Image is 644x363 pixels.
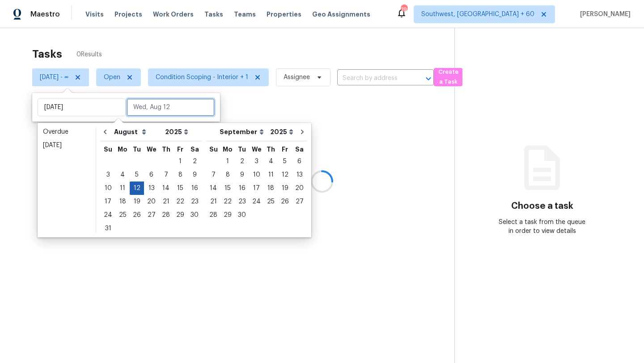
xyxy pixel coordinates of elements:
div: Mon Sep 29 2025 [220,208,235,222]
div: Sun Aug 10 2025 [101,181,115,195]
div: Wed Sep 03 2025 [249,155,264,168]
div: 31 [101,222,115,235]
div: Wed Aug 27 2025 [144,208,159,222]
abbr: Tuesday [133,146,141,152]
div: 30 [187,209,202,221]
div: Sat Sep 20 2025 [292,181,307,195]
div: Sat Aug 23 2025 [187,195,202,208]
div: 2 [187,155,202,168]
div: Fri Aug 08 2025 [173,168,187,181]
div: 27 [292,195,307,208]
div: Wed Sep 24 2025 [249,195,264,208]
input: Start date [38,98,126,116]
div: Mon Aug 04 2025 [115,168,130,181]
div: Thu Sep 18 2025 [264,181,278,195]
div: 3 [101,169,115,181]
div: 1 [173,155,187,168]
div: Wed Aug 06 2025 [144,168,159,181]
div: 13 [144,182,159,194]
div: Fri Sep 05 2025 [278,155,292,168]
div: 28 [159,209,173,221]
div: 13 [292,169,307,181]
div: [DATE] [43,141,90,150]
div: 11 [115,182,130,194]
abbr: Friday [282,146,288,152]
div: 10 [101,182,115,194]
div: Sat Aug 02 2025 [187,155,202,168]
div: Sat Aug 16 2025 [187,181,202,195]
ul: Date picker shortcuts [40,125,93,232]
div: Sun Aug 03 2025 [101,168,115,181]
div: 9 [235,169,249,181]
select: Month [112,125,163,139]
div: 29 [220,209,235,221]
abbr: Saturday [295,146,304,152]
div: 15 [173,182,187,194]
div: 12 [278,169,292,181]
div: Sat Sep 27 2025 [292,195,307,208]
div: Mon Sep 22 2025 [220,195,235,208]
div: Thu Aug 07 2025 [159,168,173,181]
div: 20 [292,182,307,194]
div: 22 [173,195,187,208]
abbr: Saturday [191,146,199,152]
div: 21 [206,195,220,208]
div: 18 [115,195,130,208]
div: 17 [101,195,115,208]
div: 2 [235,155,249,168]
div: Fri Aug 22 2025 [173,195,187,208]
div: Tue Sep 30 2025 [235,208,249,222]
div: Sun Aug 24 2025 [101,208,115,222]
div: 27 [144,209,159,221]
div: Thu Sep 11 2025 [264,168,278,181]
div: Sun Aug 31 2025 [101,222,115,235]
div: Wed Aug 20 2025 [144,195,159,208]
button: Go to previous month [98,123,112,141]
div: 8 [220,169,235,181]
div: 10 [249,169,264,181]
div: 18 [264,182,278,194]
button: Go to next month [296,123,309,141]
div: 30 [235,209,249,221]
div: 16 [235,182,249,194]
div: 4 [264,155,278,168]
div: 15 [220,182,235,194]
div: Fri Aug 15 2025 [173,181,187,195]
div: Sat Aug 30 2025 [187,208,202,222]
input: Wed, Aug 12 [127,98,215,116]
div: 24 [249,195,264,208]
div: 11 [264,169,278,181]
div: 19 [278,182,292,194]
div: Tue Sep 09 2025 [235,168,249,181]
div: 7 [159,169,173,181]
div: 23 [187,195,202,208]
abbr: Tuesday [238,146,246,152]
select: Year [163,125,191,139]
div: Sat Aug 09 2025 [187,168,202,181]
div: Mon Sep 08 2025 [220,168,235,181]
div: 9 [187,169,202,181]
div: 17 [249,182,264,194]
div: Fri Sep 26 2025 [278,195,292,208]
div: Tue Sep 02 2025 [235,155,249,168]
div: Thu Aug 14 2025 [159,181,173,195]
div: Fri Aug 29 2025 [173,208,187,222]
div: Sat Sep 13 2025 [292,168,307,181]
div: 25 [115,209,130,221]
abbr: Monday [118,146,127,152]
div: 21 [159,195,173,208]
abbr: Monday [223,146,233,152]
div: 23 [235,195,249,208]
div: Wed Aug 13 2025 [144,181,159,195]
div: Sun Sep 07 2025 [206,168,220,181]
div: 16 [187,182,202,194]
div: 12 [130,182,144,194]
div: 791 [401,5,407,14]
div: Mon Sep 15 2025 [220,181,235,195]
div: Tue Aug 12 2025 [130,181,144,195]
abbr: Wednesday [147,146,157,152]
div: Thu Aug 28 2025 [159,208,173,222]
div: Wed Sep 17 2025 [249,181,264,195]
div: Thu Sep 04 2025 [264,155,278,168]
div: Fri Sep 19 2025 [278,181,292,195]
